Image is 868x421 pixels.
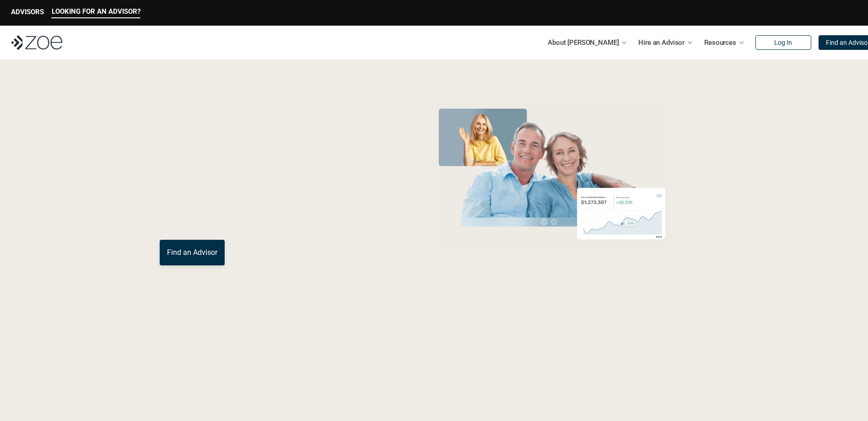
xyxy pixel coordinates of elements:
p: Log In [774,39,792,47]
p: Find an Advisor [167,248,217,257]
p: Loremipsum: *DolOrsi Ametconsecte adi Eli Seddoeius tem inc utlaboreet. Dol 2274 MagNaal Enimadmi... [22,382,846,415]
p: ADVISORS [11,8,44,16]
p: Resources [704,36,736,49]
a: Find an Advisor [160,240,225,265]
span: Grow Your Wealth [160,101,363,136]
img: Zoe Financial Hero Image [430,104,674,253]
a: Log In [755,35,811,50]
span: with a Financial Advisor [160,132,345,198]
p: Hire an Advisor [638,36,685,49]
em: The information in the visuals above is for illustrative purposes only and does not represent an ... [425,259,679,264]
p: You deserve an advisor you can trust. [PERSON_NAME], hire, and invest with vetted, fiduciary, fin... [160,207,396,229]
p: About [PERSON_NAME] [548,36,619,49]
p: LOOKING FOR AN ADVISOR? [52,7,140,16]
